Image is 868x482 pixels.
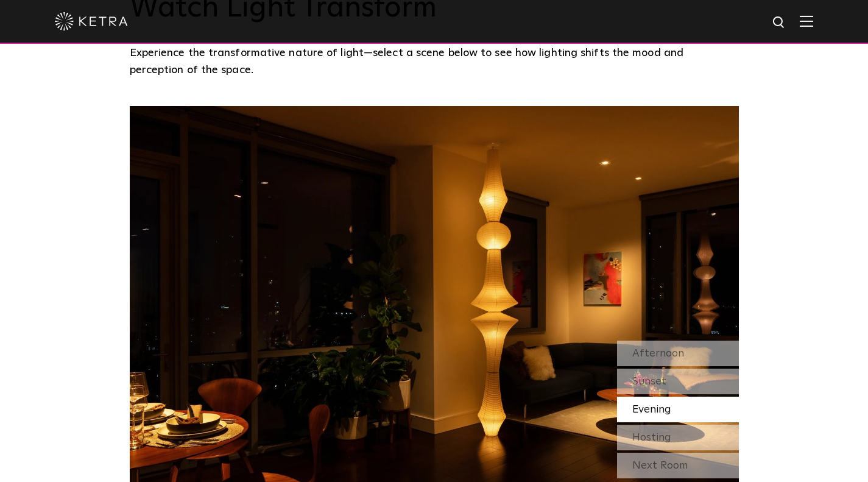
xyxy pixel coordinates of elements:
[632,404,671,415] span: Evening
[130,44,733,79] p: Experience the transformative nature of light—select a scene below to see how lighting shifts the...
[772,15,787,30] img: search icon
[632,376,666,387] span: Sunset
[800,15,813,27] img: Hamburger%20Nav.svg
[617,453,739,478] div: Next Room
[632,348,684,359] span: Afternoon
[55,12,128,30] img: ketra-logo-2019-white
[632,432,671,443] span: Hosting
